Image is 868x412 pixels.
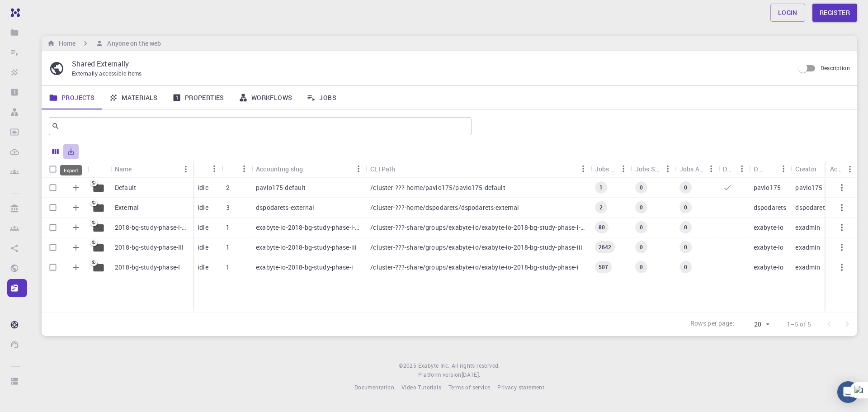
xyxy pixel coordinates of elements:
[636,223,646,231] span: 0
[795,160,817,178] div: Creator
[60,165,82,175] div: Export
[226,203,230,212] p: 3
[370,183,505,192] p: /cluster-???-home/pavlo175/pavlo175-default
[680,243,691,251] span: 0
[770,4,805,22] a: Login
[497,384,544,391] span: Privacy statement
[231,86,300,109] a: Workflows
[256,243,357,252] p: exabyte-io-2018-bg-study-phase-iii
[370,223,585,232] p: /cluster-???-share/groups/exabyte-io/exabyte-io-2018-bg-study-phase-i-ph
[399,361,418,370] span: © 2025
[198,161,212,176] button: Sort
[754,160,762,178] div: Owner
[636,184,646,191] span: 0
[452,361,500,370] span: All rights reserved.
[226,183,230,192] p: 2
[72,70,142,77] span: Externally accessible items
[448,383,490,392] a: Terms of service
[354,383,394,392] a: Documentation
[636,243,646,251] span: 0
[462,370,481,379] a: [DATE].
[370,203,519,212] p: /cluster-???-home/dspodarets/dspodarets-external
[795,183,822,192] p: pavlo175
[63,144,79,159] button: Export
[72,58,787,69] p: Shared Externally
[115,183,136,192] p: Default
[55,38,75,48] h6: Home
[104,38,161,48] h6: Anyone on the web
[48,144,63,159] button: Columns
[631,160,675,178] div: Jobs Subm.
[370,243,582,252] p: /cluster-???-share/groups/exabyte-io/exabyte-io-2018-bg-study-phase-iii
[69,260,83,275] button: Expand
[418,370,461,379] span: Platform version
[102,86,165,109] a: Materials
[590,160,631,178] div: Jobs Total
[110,160,193,178] div: Name
[635,160,660,178] div: Jobs Subm.
[795,243,820,252] p: exadmin
[817,161,831,176] button: Sort
[370,263,578,272] p: /cluster-???-share/groups/exabyte-io/exabyte-io-2018-bg-study-phase-i
[115,263,180,272] p: 2018-bg-study-phase-I
[299,86,344,109] a: Jobs
[179,162,193,176] button: Menu
[354,384,394,391] span: Documentation
[826,160,857,178] div: Actions
[776,161,791,176] button: Menu
[222,160,251,178] div: Shared
[42,86,102,109] a: Projects
[198,263,208,272] p: idle
[636,204,646,211] span: 0
[256,263,353,272] p: exabyte-io-2018-bg-study-phase-i
[660,161,675,176] button: Menu
[830,160,843,178] div: Actions
[735,161,749,176] button: Menu
[115,223,189,232] p: 2018-bg-study-phase-i-ph
[418,362,450,369] span: Exabyte Inc.
[226,243,230,252] p: 1
[595,160,616,178] div: Jobs Total
[165,86,231,109] a: Properties
[115,243,184,252] p: 2018-bg-study-phase-III
[351,161,366,176] button: Menu
[115,203,139,212] p: External
[64,160,88,178] div: Expand/Collapse
[596,204,606,211] span: 2
[237,161,251,176] button: Menu
[754,183,781,192] p: pavlo175
[207,161,222,176] button: Menu
[576,161,590,176] button: Menu
[596,184,606,191] span: 1
[595,223,609,231] span: 80
[88,160,110,178] div: Icon
[754,243,784,252] p: exabyte-io
[679,160,704,178] div: Jobs Active
[812,4,857,22] a: Register
[690,319,735,329] p: Rows per page:
[680,223,691,231] span: 0
[69,200,83,215] button: Expand
[497,383,544,392] a: Privacy statement
[366,160,590,178] div: CLI Path
[754,203,787,212] p: dspodarets
[837,381,859,403] div: Open Intercom Messenger
[69,220,83,235] button: Expand
[821,64,850,71] span: Description
[69,180,83,195] button: Expand
[595,243,615,251] span: 2642
[680,263,691,271] span: 0
[256,183,306,192] p: pavlo175-default
[704,161,718,176] button: Menu
[795,203,828,212] p: dspodarets
[795,223,820,232] p: exadmin
[795,263,820,272] p: exadmin
[303,161,317,176] button: Sort
[762,161,776,176] button: Sort
[198,183,208,192] p: idle
[595,263,612,271] span: 507
[226,223,230,232] p: 1
[256,203,314,212] p: dspodarets-external
[843,162,857,176] button: Menu
[680,204,691,211] span: 0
